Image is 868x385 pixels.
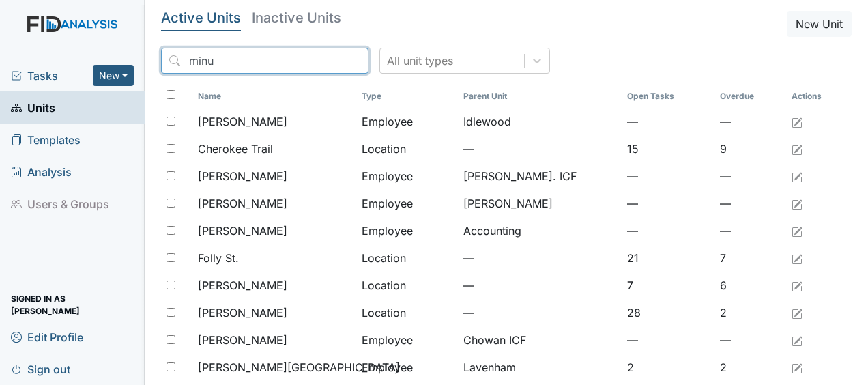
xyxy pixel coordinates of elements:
td: Accounting [458,217,622,244]
span: Edit Profile [11,326,83,347]
th: Toggle SortBy [356,85,458,108]
div: All unit types [387,53,453,69]
span: [PERSON_NAME] [198,304,287,321]
td: Idlewood [458,108,622,135]
td: — [458,299,622,326]
td: [PERSON_NAME] [458,190,622,217]
input: Toggle All Rows Selected [167,90,175,99]
td: — [714,217,787,244]
td: Location [356,272,458,299]
td: Location [356,299,458,326]
td: 2 [714,354,787,381]
button: New [93,65,134,86]
span: Analysis [11,161,72,182]
td: — [714,162,787,190]
a: Edit [792,250,802,266]
th: Toggle SortBy [192,85,356,108]
h5: Active Units [161,11,241,25]
a: Edit [792,168,802,184]
span: [PERSON_NAME] [198,195,287,212]
th: Actions [786,85,852,108]
td: — [714,326,787,354]
th: Toggle SortBy [458,85,622,108]
a: Edit [792,195,802,212]
td: Employee [356,108,458,135]
a: Tasks [11,68,93,84]
td: 7 [714,244,787,272]
td: Employee [356,217,458,244]
td: Chowan ICF [458,326,622,354]
a: Edit [792,141,802,157]
td: — [714,190,787,217]
a: Edit [792,332,802,348]
span: [PERSON_NAME] [198,223,287,239]
td: — [458,135,622,162]
span: Folly St. [198,250,239,266]
td: 2 [714,299,787,326]
span: [PERSON_NAME] [198,277,287,294]
a: Edit [792,277,802,294]
a: Edit [792,304,802,321]
td: — [458,244,622,272]
h5: Inactive Units [252,11,341,25]
td: 15 [622,135,714,162]
td: 21 [622,244,714,272]
td: — [622,162,714,190]
td: Lavenham [458,354,622,381]
th: Toggle SortBy [622,85,714,108]
td: Employee [356,354,458,381]
th: Toggle SortBy [714,85,787,108]
span: [PERSON_NAME][GEOGRAPHIC_DATA] [198,359,400,375]
td: 6 [714,272,787,299]
td: — [622,326,714,354]
td: Employee [356,326,458,354]
td: Location [356,135,458,162]
td: [PERSON_NAME]. ICF [458,162,622,190]
span: [PERSON_NAME] [198,332,287,348]
td: — [714,108,787,135]
td: — [622,190,714,217]
span: Units [11,97,55,118]
td: — [622,108,714,135]
span: Sign out [11,358,70,380]
td: — [458,272,622,299]
td: Employee [356,190,458,217]
button: New Unit [787,11,852,37]
td: 9 [714,135,787,162]
span: [PERSON_NAME] [198,168,287,184]
input: Search... [161,48,368,74]
td: Location [356,244,458,272]
td: — [622,217,714,244]
td: 7 [622,272,714,299]
td: 28 [622,299,714,326]
td: 2 [622,354,714,381]
span: Signed in as [PERSON_NAME] [11,294,134,315]
a: Edit [792,223,802,239]
span: Templates [11,129,81,150]
td: Employee [356,162,458,190]
span: [PERSON_NAME] [198,113,287,130]
span: Cherokee Trail [198,141,273,157]
a: Edit [792,113,802,130]
a: Edit [792,359,802,375]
